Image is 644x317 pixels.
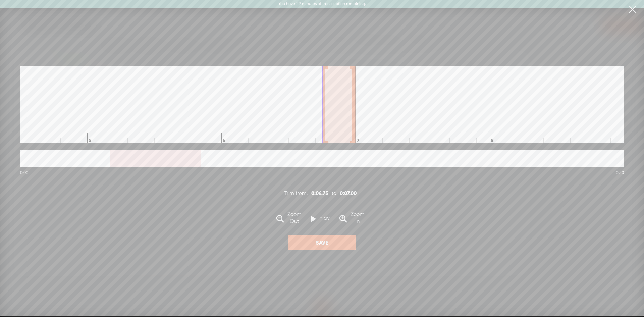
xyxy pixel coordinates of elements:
[316,239,329,246] label: Save
[347,211,368,225] label: Zoom In
[284,211,305,225] label: Zoom Out
[311,190,328,197] div: 0:06.75
[340,190,357,197] div: 0:07.00
[345,210,362,228] button: Zoom In
[313,210,331,228] button: Play
[288,235,356,250] button: Save
[282,210,299,228] button: Zoom Out
[284,190,308,197] div: Trim from:
[316,215,333,222] label: Play
[616,170,624,176] div: 0:30
[332,190,336,197] div: to
[20,170,28,176] div: 0:00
